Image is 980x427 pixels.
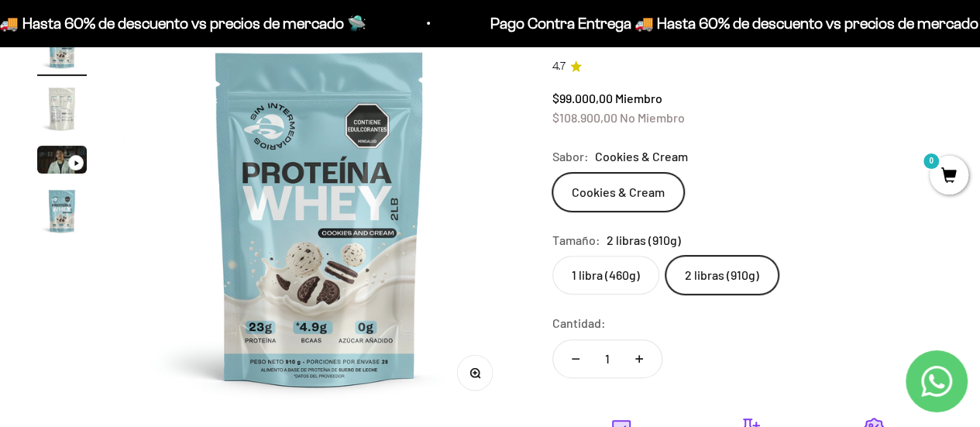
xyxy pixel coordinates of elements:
span: 2 libras (910g) [607,230,681,250]
img: Proteína Whey - Cookies & Cream [37,186,87,236]
span: Miembro [615,91,662,105]
legend: Tamaño: [552,230,600,250]
button: Ir al artículo 2 [37,84,87,138]
button: Ir al artículo 1 [37,22,87,76]
a: 4.74.7 de 5.0 estrellas [552,58,943,75]
img: Proteína Whey - Cookies & Cream [37,22,87,71]
button: Reducir cantidad [553,340,598,377]
span: 4.7 [552,58,566,75]
label: Cantidad: [552,313,606,333]
span: Cookies & Cream [595,146,688,167]
button: Aumentar cantidad [617,340,662,377]
img: Proteína Whey - Cookies & Cream [37,84,87,133]
img: Proteína Whey - Cookies & Cream [124,22,515,413]
span: $108.900,00 [552,110,617,125]
button: Ir al artículo 3 [37,146,87,178]
mark: 0 [922,152,940,170]
legend: Sabor: [552,146,589,167]
button: Ir al artículo 4 [37,186,87,240]
a: 0 [930,168,968,185]
span: $99.000,00 [552,91,613,105]
span: No Miembro [620,110,685,125]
